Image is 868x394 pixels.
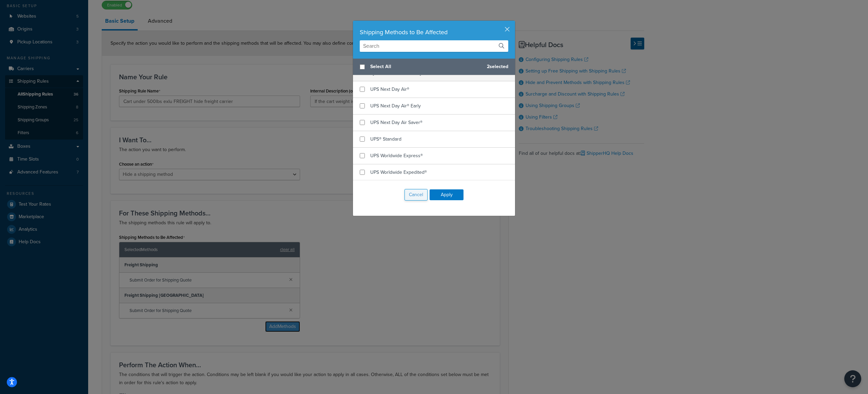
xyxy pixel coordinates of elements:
span: UPS Next Day Air® Early [370,102,421,109]
div: 2 selected [353,59,515,75]
button: Cancel [405,189,428,201]
span: UPS Next Day Air Saver® [370,119,422,126]
span: UPS Next Day Air® [370,86,409,93]
div: Shipping Methods to Be Affected [360,27,508,37]
button: Apply [430,189,463,200]
span: Select All [370,62,481,71]
span: UPS Worldwide Expedited® [370,169,427,176]
span: UPS Worldwide Express® [370,152,423,159]
span: UPS® Standard [370,136,401,143]
input: Search [360,40,508,52]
